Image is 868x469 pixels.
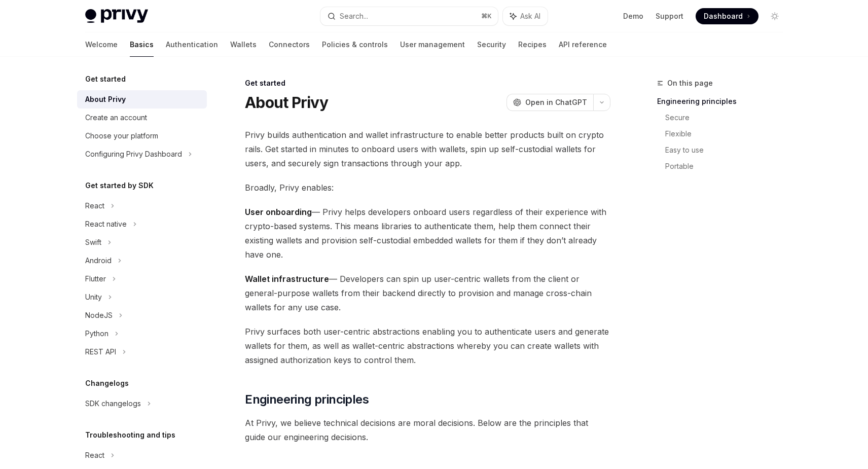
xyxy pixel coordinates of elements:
[85,148,182,160] div: Configuring Privy Dashboard
[85,273,106,285] div: Flutter
[704,11,743,21] span: Dashboard
[657,93,791,110] a: Engineering principles
[85,449,104,461] div: React
[507,94,593,111] button: Open in ChatGPT
[269,32,310,57] a: Connectors
[85,236,101,248] div: Swift
[481,12,492,20] span: ⌘ K
[656,11,683,21] a: Support
[245,78,610,88] div: Get started
[767,8,783,24] button: Toggle dark mode
[85,291,102,303] div: Unity
[85,112,147,124] div: Create an account
[77,127,207,145] a: Choose your platform
[665,126,791,142] a: Flexible
[245,205,610,262] span: — Privy helps developers onboard users regardless of their experience with crypto-based systems. ...
[400,32,465,57] a: User management
[245,324,610,367] span: Privy surfaces both user-centric abstractions enabling you to authenticate users and generate wal...
[245,128,610,170] span: Privy builds authentication and wallet infrastructure to enable better products built on crypto r...
[665,142,791,158] a: Easy to use
[85,218,127,230] div: React native
[166,32,218,57] a: Authentication
[245,391,369,408] span: Engineering principles
[130,32,154,57] a: Basics
[665,110,791,126] a: Secure
[623,11,643,21] a: Demo
[245,274,329,284] strong: Wallet infrastructure
[322,32,388,57] a: Policies & controls
[520,11,540,21] span: Ask AI
[503,7,548,25] button: Ask AI
[518,32,547,57] a: Recipes
[77,109,207,127] a: Create an account
[85,328,108,340] div: Python
[85,93,126,105] div: About Privy
[85,73,126,85] h5: Get started
[665,158,791,174] a: Portable
[85,200,104,212] div: React
[85,255,112,267] div: Android
[85,9,148,23] img: light logo
[245,93,328,112] h1: About Privy
[340,10,368,22] div: Search...
[245,181,610,195] span: Broadly, Privy enables:
[230,32,257,57] a: Wallets
[85,130,158,142] div: Choose your platform
[77,90,207,109] a: About Privy
[85,377,129,389] h5: Changelogs
[85,32,118,57] a: Welcome
[245,416,610,444] span: At Privy, we believe technical decisions are moral decisions. Below are the principles that guide...
[85,309,113,321] div: NodeJS
[85,179,154,192] h5: Get started by SDK
[525,97,587,107] span: Open in ChatGPT
[559,32,607,57] a: API reference
[696,8,758,24] a: Dashboard
[85,398,141,410] div: SDK changelogs
[320,7,498,25] button: Search...⌘K
[245,207,312,217] strong: User onboarding
[85,346,116,358] div: REST API
[667,77,713,89] span: On this page
[477,32,506,57] a: Security
[245,272,610,314] span: — Developers can spin up user-centric wallets from the client or general-purpose wallets from the...
[85,429,175,441] h5: Troubleshooting and tips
